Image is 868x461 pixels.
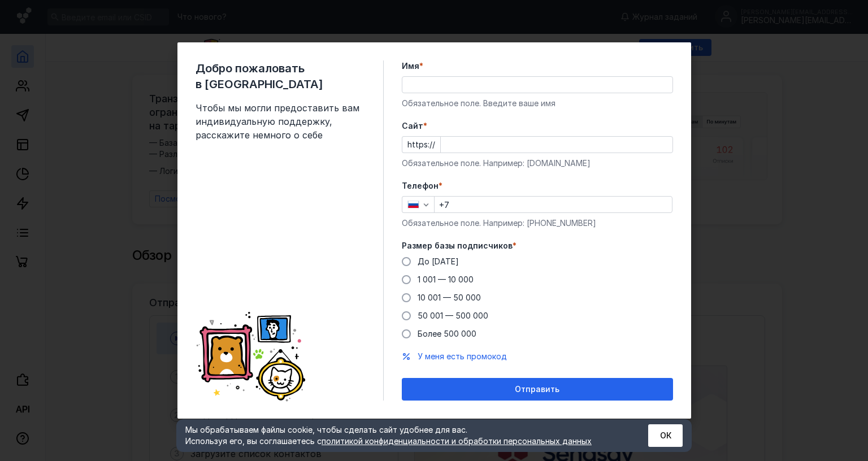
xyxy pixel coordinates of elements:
[418,351,507,361] span: У меня есть промокод
[185,424,620,447] div: Мы обрабатываем файлы cookie, чтобы сделать сайт удобнее для вас. Используя его, вы соглашаетесь c
[402,180,439,192] span: Телефон
[322,436,592,446] a: политикой конфиденциальности и обработки персональных данных
[402,218,673,229] div: Обязательное поле. Например: [PHONE_NUMBER]
[196,60,365,92] span: Добро пожаловать в [GEOGRAPHIC_DATA]
[418,311,488,320] span: 50 001 — 500 000
[402,240,513,251] span: Размер базы подписчиков
[515,385,559,394] span: Отправить
[402,158,673,169] div: Обязательное поле. Например: [DOMAIN_NAME]
[402,120,423,132] span: Cайт
[418,329,476,338] span: Более 500 000
[418,256,459,266] span: До [DATE]
[402,98,673,109] div: Обязательное поле. Введите ваше имя
[196,101,365,142] span: Чтобы мы могли предоставить вам индивидуальную поддержку, расскажите немного о себе
[402,60,419,72] span: Имя
[648,424,683,447] button: ОК
[418,293,481,302] span: 10 001 — 50 000
[418,275,474,284] span: 1 001 — 10 000
[418,351,507,362] button: У меня есть промокод
[402,378,673,401] button: Отправить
